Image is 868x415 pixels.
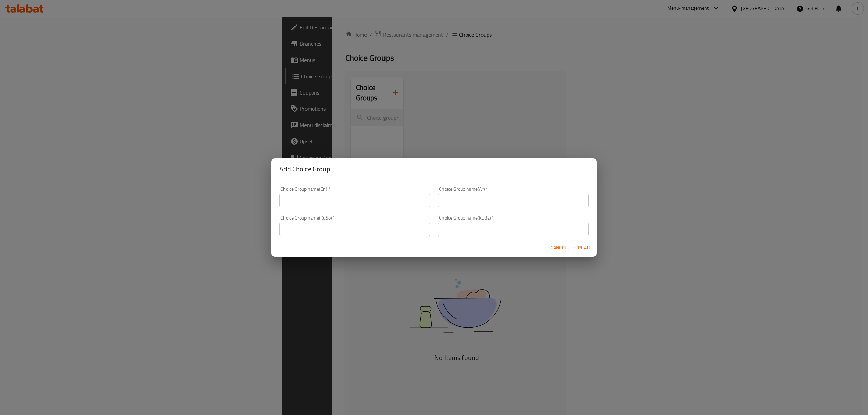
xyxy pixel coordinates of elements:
[438,223,589,236] input: Please enter Choice Group name(KuBa)
[572,242,594,254] button: Create
[438,194,589,207] input: Please enter Choice Group name(ar)
[279,164,589,174] h2: Add Choice Group
[279,223,430,236] input: Please enter Choice Group name(KuSo)
[575,244,591,252] span: Create
[548,242,570,254] button: Cancel
[279,194,430,207] input: Please enter Choice Group name(en)
[551,244,567,252] span: Cancel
